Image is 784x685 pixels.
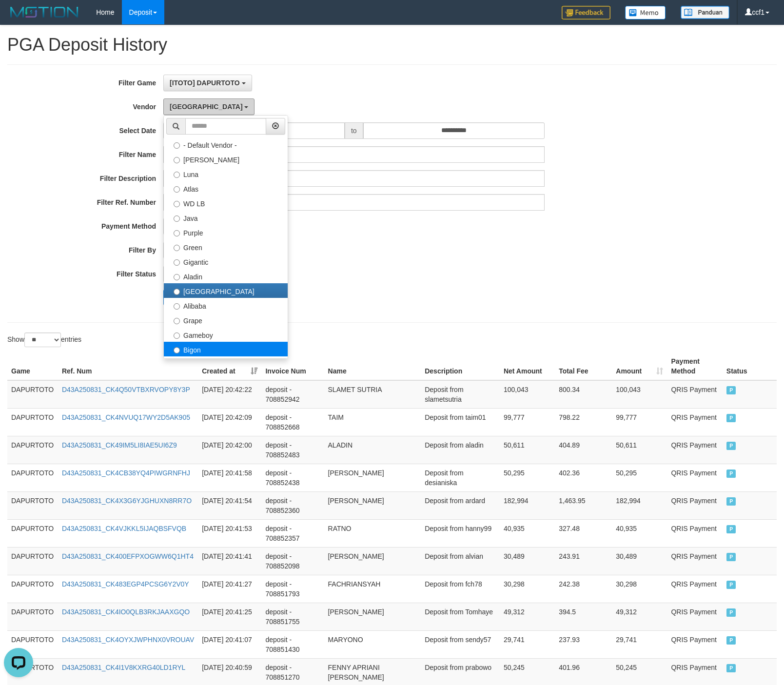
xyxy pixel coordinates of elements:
td: DAPURTOTO [7,436,58,464]
td: 30,489 [612,547,667,575]
th: Total Fee [555,352,612,380]
td: QRIS Payment [667,408,722,436]
td: DAPURTOTO [7,519,58,547]
label: Atlas [164,181,288,196]
a: D43A250831_CK4OYXJWPHNX0VROUAV [62,636,194,644]
th: Status [723,352,777,380]
input: - Default Vendor - [174,142,180,149]
th: Amount: activate to sort column ascending [612,352,667,380]
td: Deposit from hanny99 [421,519,500,547]
th: Game [7,352,58,380]
td: deposit - 708851755 [261,603,324,630]
td: 327.48 [555,519,612,547]
input: Green [174,245,180,251]
td: Deposit from Tomhaye [421,603,500,630]
td: TAIM [324,408,421,436]
td: 404.89 [555,436,612,464]
label: [GEOGRAPHIC_DATA] [164,283,288,298]
input: Gameboy [174,333,180,339]
label: Gigantic [164,254,288,269]
td: 1,463.95 [555,491,612,519]
td: [DATE] 20:41:25 [198,603,261,630]
td: 50,611 [500,436,555,464]
td: QRIS Payment [667,575,722,603]
td: FACHRIANSYAH [324,575,421,603]
td: deposit - 708851430 [261,630,324,658]
label: Alibaba [164,298,288,313]
label: Luna [164,166,288,181]
td: 99,777 [500,408,555,436]
td: QRIS Payment [667,491,722,519]
th: Created at: activate to sort column ascending [198,352,261,380]
input: Aladin [174,274,180,280]
td: deposit - 708852098 [261,547,324,575]
td: deposit - 708852668 [261,408,324,436]
button: [ITOTO] DAPURTOTO [163,75,252,91]
td: DAPURTOTO [7,603,58,630]
td: deposit - 708852357 [261,519,324,547]
label: WD LB [164,196,288,210]
td: DAPURTOTO [7,491,58,519]
img: MOTION_logo.png [7,5,81,20]
input: Grape [174,318,180,324]
a: D43A250831_CK4I1V8KXRG40LD1RYL [62,664,185,671]
td: 30,298 [500,575,555,603]
td: Deposit from slametsutria [421,380,500,409]
td: [DATE] 20:41:41 [198,547,261,575]
a: D43A250831_CK4VJKKL5IJAQBSFVQB [62,525,186,532]
th: Name [324,352,421,380]
td: Deposit from aladin [421,436,500,464]
td: 242.38 [555,575,612,603]
label: Purple [164,225,288,239]
img: Button%20Memo.svg [625,6,666,20]
td: 394.5 [555,603,612,630]
a: D43A250831_CK4Q50VTBXRVOPY8Y3P [62,386,190,393]
input: Java [174,215,180,222]
h1: PGA Deposit History [7,35,777,55]
td: DAPURTOTO [7,408,58,436]
span: PAID [726,386,736,394]
input: Gigantic [174,259,180,266]
img: Feedback.jpg [562,6,610,20]
td: [DATE] 20:42:00 [198,436,261,464]
label: Green [164,239,288,254]
td: Deposit from alvian [421,547,500,575]
td: RATNO [324,519,421,547]
label: Show entries [7,333,81,347]
label: Bigon [164,342,288,356]
td: [DATE] 20:41:54 [198,491,261,519]
button: [GEOGRAPHIC_DATA] [163,98,255,115]
td: 40,935 [500,519,555,547]
td: [PERSON_NAME] [324,603,421,630]
td: Deposit from taim01 [421,408,500,436]
label: Java [164,210,288,225]
td: QRIS Payment [667,547,722,575]
span: [GEOGRAPHIC_DATA] [170,103,243,111]
a: D43A250831_CK483EGP4PCSG6Y2V0Y [62,580,189,588]
td: deposit - 708852942 [261,380,324,409]
td: [DATE] 20:42:22 [198,380,261,409]
a: D43A250831_CK400EFPXOGWW6Q1HT4 [62,552,194,560]
td: [PERSON_NAME] [324,464,421,491]
span: PAID [726,470,736,478]
input: Alibaba [174,303,180,310]
td: 49,312 [612,603,667,630]
td: 182,994 [612,491,667,519]
td: [PERSON_NAME] [324,547,421,575]
span: PAID [726,525,736,533]
td: 100,043 [500,380,555,409]
td: QRIS Payment [667,519,722,547]
th: Payment Method [667,352,722,380]
td: DAPURTOTO [7,575,58,603]
td: 402.36 [555,464,612,491]
td: QRIS Payment [667,436,722,464]
span: PAID [726,636,736,645]
input: Luna [174,172,180,178]
label: Allstar [164,356,288,371]
td: [DATE] 20:41:53 [198,519,261,547]
th: Net Amount [500,352,555,380]
td: 50,611 [612,436,667,464]
td: 100,043 [612,380,667,409]
td: QRIS Payment [667,464,722,491]
td: 50,295 [500,464,555,491]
